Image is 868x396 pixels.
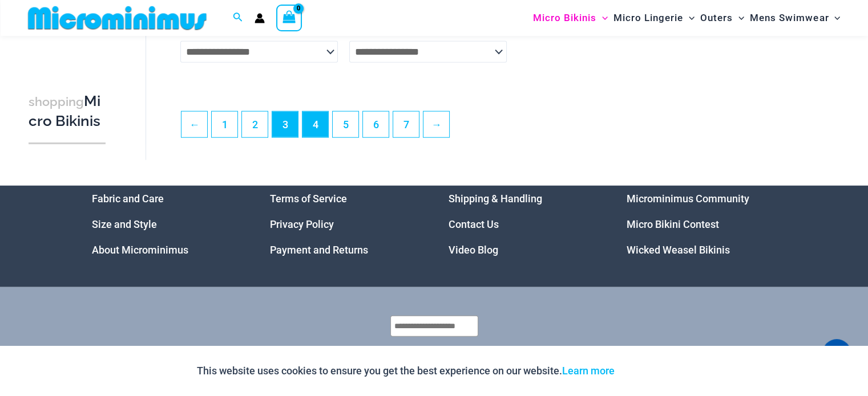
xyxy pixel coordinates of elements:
a: → [423,112,449,137]
a: Page 7 [393,112,419,137]
a: Account icon link [255,13,265,23]
span: Menu Toggle [733,3,744,32]
span: Micro Bikinis [533,3,596,32]
span: shopping [29,95,84,109]
a: Learn more [562,365,615,377]
a: Wicked Weasel Bikinis [627,244,730,256]
span: Micro Lingerie [613,3,683,32]
a: Micro LingerieMenu ToggleMenu Toggle [611,3,697,32]
a: Fabric and Care [92,193,164,205]
a: Terms of Service [270,193,347,205]
span: Menu Toggle [596,3,608,32]
a: Video Blog [449,244,498,256]
a: Page 1 [212,112,237,137]
nav: Menu [449,186,599,263]
a: Search icon link [233,11,243,25]
a: View Shopping Cart, empty [276,5,302,31]
h3: Micro Bikinis [29,92,106,131]
button: Accept [623,357,672,385]
a: Payment and Returns [270,244,368,256]
nav: Menu [270,186,420,263]
a: OutersMenu ToggleMenu Toggle [697,3,747,32]
a: Micro BikinisMenu ToggleMenu Toggle [530,3,611,32]
a: About Microminimus [92,244,188,256]
a: Shipping & Handling [449,193,542,205]
span: Menu Toggle [829,3,840,32]
a: Microminimus Community [627,193,749,205]
aside: Footer Widget 1 [92,186,242,263]
a: Size and Style [92,218,157,230]
a: Page 6 [363,112,389,137]
a: Micro Bikini Contest [627,218,719,230]
span: Outers [700,3,733,32]
span: Mens Swimwear [750,3,829,32]
p: This website uses cookies to ensure you get the best experience on our website. [197,362,615,379]
aside: Footer Widget 2 [270,186,420,263]
a: Mens SwimwearMenu ToggleMenu Toggle [747,3,843,32]
a: Contact Us [449,218,499,230]
nav: Site Navigation [528,2,845,34]
a: Page 2 [242,112,268,137]
nav: Product Pagination [180,111,845,144]
nav: Menu [92,186,242,263]
span: Menu Toggle [683,3,695,32]
a: ← [181,112,207,137]
nav: Menu [627,186,777,263]
a: Privacy Policy [270,218,334,230]
img: MM SHOP LOGO FLAT [23,5,211,31]
aside: Footer Widget 3 [449,186,599,263]
a: Page 4 [302,112,328,137]
a: Page 5 [333,112,358,137]
aside: Footer Widget 4 [627,186,777,263]
span: Page 3 [272,112,298,137]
